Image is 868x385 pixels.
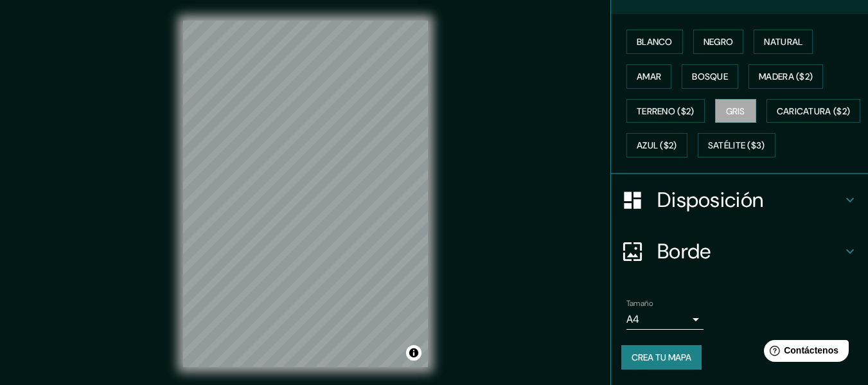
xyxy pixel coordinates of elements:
[754,335,854,371] iframe: Lanzador de widgets de ayuda
[626,30,683,54] button: Blanco
[715,99,756,123] button: Gris
[748,64,823,89] button: Madera ($2)
[626,99,705,123] button: Terreno ($2)
[621,345,702,370] button: Crea tu mapa
[708,140,765,152] font: Satélite ($3)
[406,345,421,361] button: Activar o desactivar atribución
[726,105,745,117] font: Gris
[632,352,691,363] font: Crea tu mapa
[657,238,711,265] font: Borde
[637,36,673,48] font: Blanco
[637,71,661,82] font: Amar
[704,36,734,48] font: Negro
[637,140,677,152] font: Azul ($2)
[766,99,861,123] button: Caricatura ($2)
[183,21,428,367] canvas: Mapa
[611,174,868,226] div: Disposición
[611,226,868,277] div: Borde
[693,30,744,54] button: Negro
[682,64,738,89] button: Bosque
[626,309,704,330] div: A4
[626,64,671,89] button: Amar
[698,133,775,157] button: Satélite ($3)
[759,71,813,82] font: Madera ($2)
[777,105,851,117] font: Caricatura ($2)
[764,36,802,48] font: Natural
[754,30,813,54] button: Natural
[626,312,639,326] font: A4
[626,133,687,157] button: Azul ($2)
[692,71,728,82] font: Bosque
[657,186,763,213] font: Disposición
[637,105,695,117] font: Terreno ($2)
[626,298,653,309] font: Tamaño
